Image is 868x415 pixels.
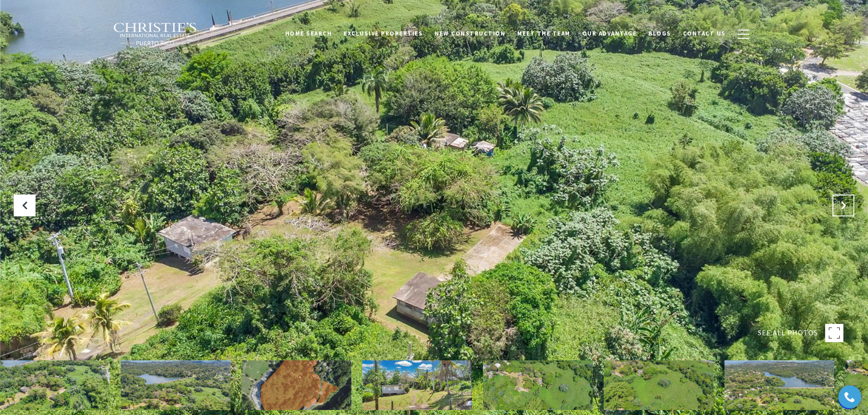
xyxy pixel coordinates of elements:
[344,30,423,37] span: Exclusive Properties
[683,30,726,37] span: Contact Us
[832,195,854,216] button: Next Slide
[338,25,429,42] a: Exclusive Properties
[724,360,834,410] img: 14 Acre LAGOON VIEW ESTATE
[14,195,36,216] button: Previous Slide
[362,360,472,410] img: 14 Acre LAGOON VIEW ESTATE
[648,30,671,37] span: Blogs
[576,25,643,42] a: Our Advantage
[241,360,351,410] img: 14 Acre LAGOON VIEW ESTATE
[732,21,755,47] button: button
[429,25,511,42] a: New Construction
[121,360,231,410] img: 14 Acre LAGOON VIEW ESTATE
[642,25,677,42] a: Blogs
[604,360,714,410] img: 14 Acre LAGOON VIEW ESTATE
[483,360,593,410] img: 14 Acre LAGOON VIEW ESTATE
[582,30,637,37] span: Our Advantage
[435,30,505,37] span: New Construction
[511,25,576,42] a: Meet the Team
[758,327,818,339] span: SEE ALL PHOTOS
[113,22,198,46] img: Christie's International Real Estate black text logo
[279,25,338,42] a: Home Search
